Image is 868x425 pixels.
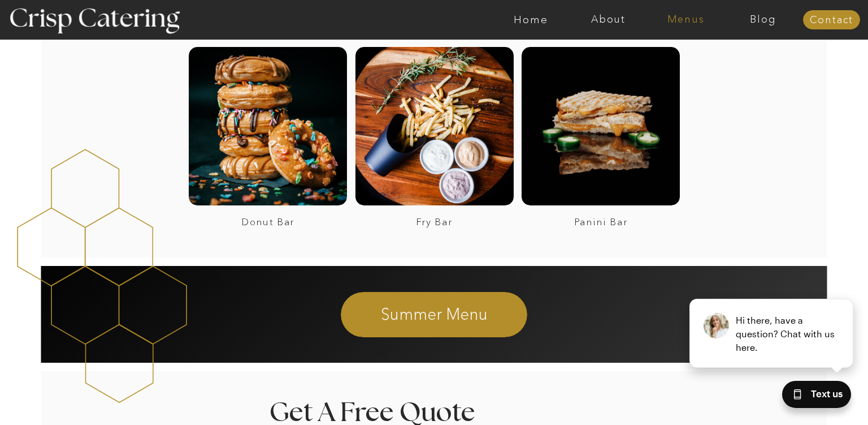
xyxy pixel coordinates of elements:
[803,15,860,26] a: Contact
[357,217,511,227] a: Fry Bar
[269,400,510,420] h2: Get A Free Quote
[676,247,868,383] iframe: podium webchat widget prompt
[647,14,724,25] a: Menus
[570,14,647,25] a: About
[755,368,868,425] iframe: podium webchat widget bubble
[524,217,678,227] a: Panini Bar
[492,14,570,25] a: Home
[724,14,802,25] a: Blog
[281,303,588,324] a: Summer Menu
[191,217,345,227] a: Donut Bar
